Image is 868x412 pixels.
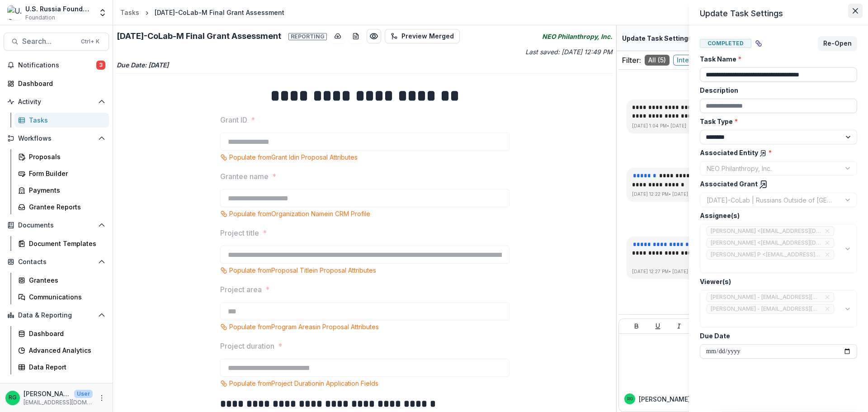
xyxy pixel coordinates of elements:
label: Task Name [700,54,852,64]
label: Assignee(s) [700,211,852,220]
button: Close [848,4,863,18]
button: Re-Open [818,36,857,51]
span: Completed [700,39,751,48]
label: Associated Entity [700,148,852,157]
label: Description [700,85,852,95]
label: Task Type [700,117,852,126]
label: Due Date [700,331,852,341]
button: View dependent tasks [751,36,766,51]
label: Associated Grant [700,179,852,189]
label: Viewer(s) [700,277,852,286]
